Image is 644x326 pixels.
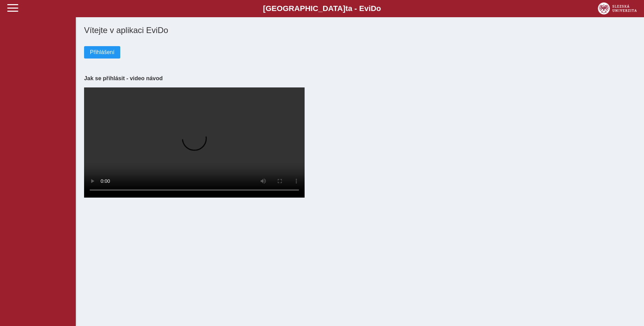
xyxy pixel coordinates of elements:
[345,4,348,13] span: t
[84,25,636,35] h1: Vítejte v aplikaci EviDo
[598,2,637,14] img: logo_web_su.png
[371,4,376,13] span: D
[90,49,114,55] span: Přihlášení
[376,4,381,13] span: o
[84,87,305,198] video: Your browser does not support the video tag.
[21,4,623,13] b: [GEOGRAPHIC_DATA] a - Evi
[84,75,636,82] h3: Jak se přihlásit - video návod
[84,46,120,59] button: Přihlášení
